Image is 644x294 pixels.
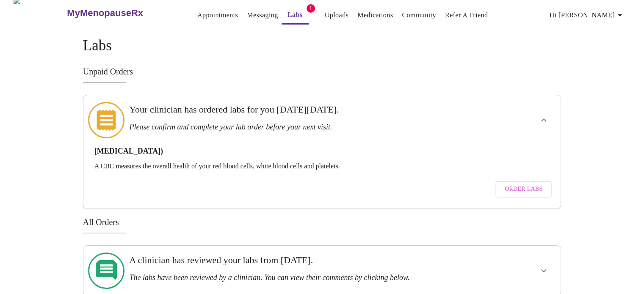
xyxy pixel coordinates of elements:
[550,9,625,21] span: Hi [PERSON_NAME]
[495,181,552,198] button: Order Labs
[354,7,396,24] button: Medications
[197,9,238,21] a: Appointments
[546,7,628,24] button: Hi [PERSON_NAME]
[243,7,281,24] button: Messaging
[247,9,278,21] a: Messaging
[533,110,554,130] button: show more
[194,7,241,24] button: Appointments
[287,9,303,21] a: Labs
[129,255,469,266] h3: A clinician has reviewed your labs from [DATE].
[321,7,352,24] button: Uploads
[282,6,309,25] button: Labs
[94,162,550,170] p: A CBC measures the overall health of your red blood cells, white blood cells and platelets.
[94,147,550,156] h3: [MEDICAL_DATA])
[442,7,492,24] button: Refer a Friend
[83,37,561,54] h4: Labs
[325,9,349,21] a: Uploads
[83,67,561,77] h3: Unpaid Orders
[67,8,143,19] h3: MyMenopauseRx
[129,273,469,282] h3: The labs have been reviewed by a clinician. You can view their comments by clicking below.
[129,123,469,132] h3: Please confirm and complete your lab order before your next visit.
[505,184,542,195] span: Order Labs
[307,4,315,13] span: 1
[402,9,436,21] a: Community
[445,9,488,21] a: Refer a Friend
[398,7,439,24] button: Community
[129,104,469,115] h3: Your clinician has ordered labs for you [DATE][DATE].
[493,177,554,202] a: Order Labs
[357,9,393,21] a: Medications
[533,261,554,281] button: show more
[83,217,561,227] h3: All Orders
